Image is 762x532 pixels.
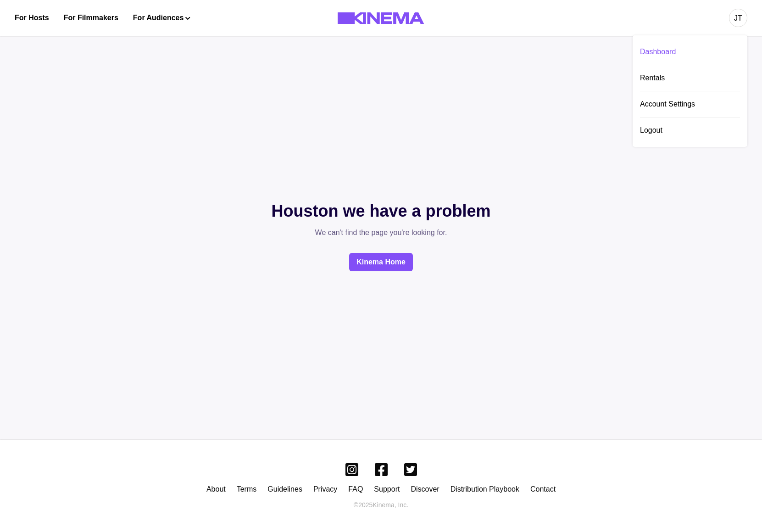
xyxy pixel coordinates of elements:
[237,485,257,493] a: Terms
[206,485,226,493] a: About
[374,485,400,493] a: Support
[64,12,118,23] a: For Filmmakers
[411,485,439,493] a: Discover
[349,253,413,271] a: Kinema Home
[271,199,490,224] p: Houston we have a problem
[640,39,740,65] a: Dashboard
[348,485,363,493] a: FAQ
[267,485,302,493] a: Guidelines
[734,13,742,24] div: JT
[640,65,740,91] div: Rentals
[354,500,408,510] p: © 2025 Kinema, Inc.
[15,12,49,23] a: For Hosts
[530,485,556,493] a: Contact
[271,227,490,238] p: We can't find the page you're looking for.
[640,91,740,117] div: Account Settings
[451,485,519,493] a: Distribution Playbook
[640,65,740,91] a: Rentals
[313,485,337,493] a: Privacy
[640,118,740,143] button: Logout
[640,91,740,118] a: Account Settings
[133,12,190,23] button: For Audiences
